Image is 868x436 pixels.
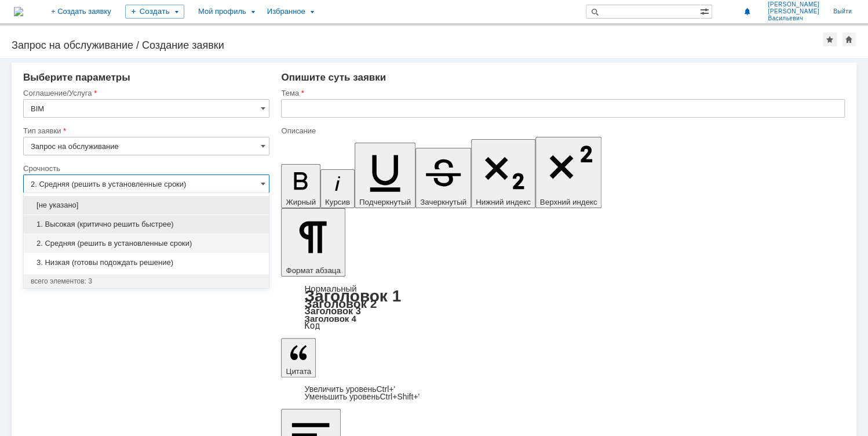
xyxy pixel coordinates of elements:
[355,143,415,208] button: Подчеркнутый
[281,285,845,330] div: Формат абзаца
[304,392,420,401] a: Decrease
[31,201,262,210] span: [не указано]
[380,392,420,401] span: Ctrl+Shift+'
[23,165,267,172] div: Срочность
[476,198,531,206] span: Нижний индекс
[700,5,712,16] span: Расширенный поиск
[31,239,262,248] span: 2. Средняя (решить в установленные сроки)
[31,220,262,229] span: 1. Высокая (критично решить быстрее)
[304,297,377,310] a: Заголовок 2
[842,32,856,46] div: Сделать домашней страницей
[31,277,262,286] div: всего элементов: 3
[12,39,823,51] div: Запрос на обслуживание / Создание заявки
[304,306,360,316] a: Заголовок 3
[415,148,471,208] button: Зачеркнутый
[125,5,184,19] div: Создать
[768,1,819,8] span: [PERSON_NAME]
[304,321,320,331] a: Код
[823,32,837,46] div: Добавить в избранное
[281,164,320,208] button: Жирный
[14,7,23,16] a: Перейти на домашнюю страницу
[304,384,395,394] a: Increase
[23,72,130,83] span: Выберите параметры
[535,137,602,208] button: Верхний индекс
[286,367,311,376] span: Цитата
[304,284,356,293] a: Нормальный
[376,384,395,394] span: Ctrl+'
[281,127,843,135] div: Описание
[281,338,316,377] button: Цитата
[420,198,466,206] span: Зачеркнутый
[281,89,843,97] div: Тема
[304,287,401,305] a: Заголовок 1
[325,198,350,206] span: Курсив
[304,314,356,324] a: Заголовок 4
[14,7,23,16] img: logo
[281,72,386,83] span: Опишите суть заявки
[281,208,345,277] button: Формат абзаца
[471,139,535,208] button: Нижний индекс
[768,15,819,22] span: Васильевич
[286,198,316,206] span: Жирный
[359,198,411,206] span: Подчеркнутый
[281,386,845,401] div: Цитата
[23,89,267,97] div: Соглашение/Услуга
[320,169,355,208] button: Курсив
[31,258,262,267] span: 3. Низкая (готовы подождать решение)
[768,8,819,15] span: [PERSON_NAME]
[23,127,267,135] div: Тип заявки
[286,266,340,275] span: Формат абзаца
[540,198,597,206] span: Верхний индекс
